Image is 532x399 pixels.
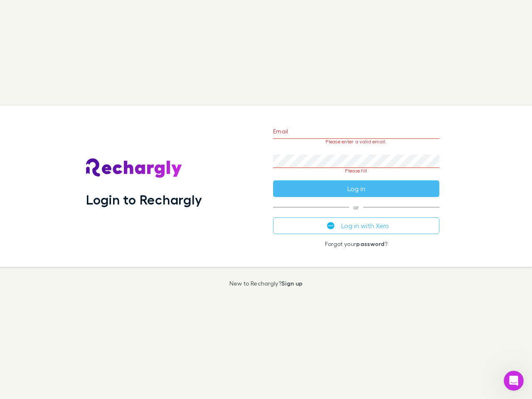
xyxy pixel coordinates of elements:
[86,192,202,207] h1: Login to Rechargly
[327,222,335,229] img: Xero's logo
[504,371,524,391] iframe: Intercom live chat
[273,168,439,174] p: Please fill
[86,158,182,178] img: Rechargly's Logo
[273,139,439,145] p: Please enter a valid email.
[229,280,303,287] p: New to Rechargly?
[273,241,439,247] p: Forgot your ?
[281,280,303,287] a: Sign up
[356,240,384,247] a: password
[273,180,439,197] button: Log in
[273,217,439,234] button: Log in with Xero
